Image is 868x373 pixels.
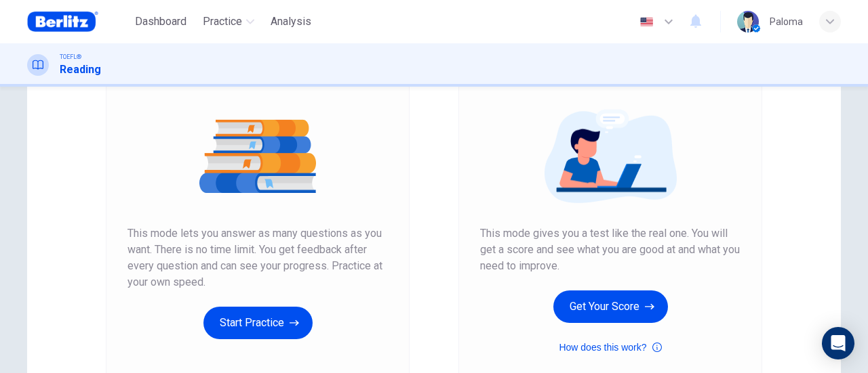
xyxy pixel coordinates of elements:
[638,17,655,27] img: en
[60,62,101,78] h1: Reading
[27,8,130,35] a: Berlitz Brasil logo
[559,339,661,355] button: How does this work?
[265,9,317,34] button: Analysis
[822,327,854,359] div: Open Intercom Messenger
[203,14,242,30] span: Practice
[135,14,186,30] span: Dashboard
[770,14,803,30] div: Paloma
[737,11,759,32] img: Profile picture
[480,225,741,274] span: This mode gives you a test like the real one. You will get a score and see what you are good at a...
[271,14,311,30] span: Analysis
[60,52,81,62] span: TOEFL®
[197,9,260,34] button: Practice
[127,225,388,290] span: This mode lets you answer as many questions as you want. There is no time limit. You get feedback...
[203,307,313,339] button: Start Practice
[553,290,668,323] button: Get Your Score
[27,8,98,35] img: Berlitz Brasil logo
[130,9,192,34] button: Dashboard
